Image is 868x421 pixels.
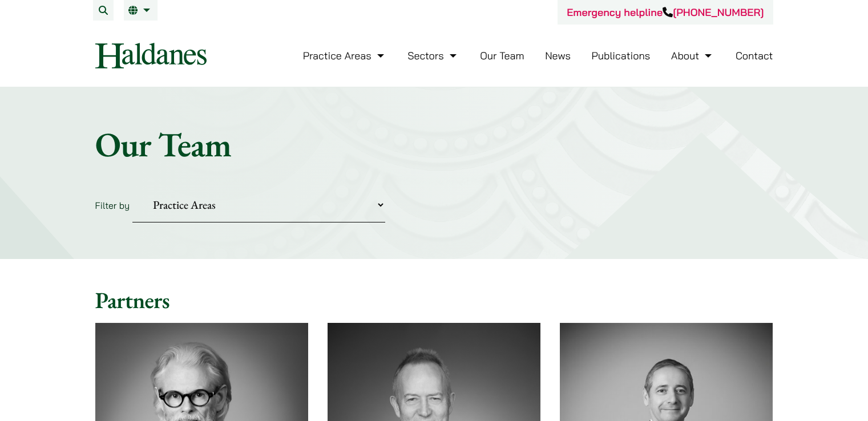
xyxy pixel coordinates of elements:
a: Publications [592,49,651,62]
a: News [545,49,571,62]
a: Contact [736,49,773,62]
img: Logo of Haldanes [95,43,207,68]
h2: Partners [95,286,773,314]
a: Practice Areas [303,49,387,62]
a: Emergency helpline[PHONE_NUMBER] [567,6,764,19]
h1: Our Team [95,124,773,165]
a: About [671,49,714,62]
a: Our Team [480,49,524,62]
a: Sectors [407,49,459,62]
label: Filter by [95,200,130,211]
a: EN [128,6,153,15]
